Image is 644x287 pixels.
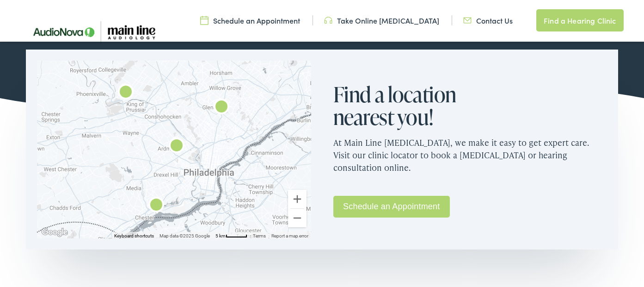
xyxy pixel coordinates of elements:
p: At Main Line [MEDICAL_DATA], we make it easy to get expert care. Visit our clinic locator to book... [333,129,607,181]
span: Map data ©2025 Google [159,233,210,238]
img: utility icon [324,15,332,25]
a: Find a Hearing Clinic [536,9,623,31]
div: AudioNova [210,97,233,119]
button: Zoom out [288,209,307,227]
a: Contact Us [463,15,513,25]
a: Schedule an Appointment [333,196,450,218]
span: 5 km [215,233,226,238]
a: Terms (opens in new tab) [253,233,266,238]
div: Main Line Audiology by AudioNova [145,195,167,217]
a: Report a map error [271,233,308,238]
a: Open this area in Google Maps (opens a new window) [39,226,70,238]
img: utility icon [200,15,209,25]
button: Map Scale: 5 km per 43 pixels [213,232,250,238]
img: utility icon [463,15,472,25]
img: Google [39,226,70,238]
button: Zoom in [288,190,307,208]
div: Main Line Audiology by AudioNova [115,82,137,104]
div: Main Line Audiology by AudioNova [166,136,188,158]
a: Schedule an Appointment [200,15,300,25]
button: Keyboard shortcuts [114,233,154,239]
a: Take Online [MEDICAL_DATA] [324,15,439,25]
h2: Find a location nearest you! [333,83,481,129]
